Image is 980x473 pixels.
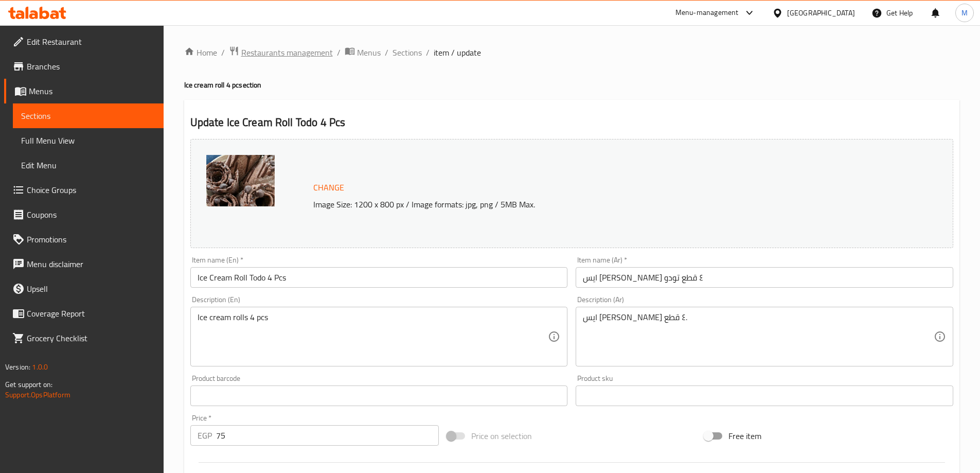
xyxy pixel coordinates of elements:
[184,46,959,59] nav: breadcrumb
[190,267,568,288] input: Enter name En
[27,208,155,221] span: Coupons
[27,283,155,295] span: Upsell
[471,430,532,442] span: Price on selection
[4,276,164,301] a: Upsell
[5,360,30,374] span: Version:
[4,79,164,103] a: Menus
[27,36,155,48] span: Edit Restaurant
[337,46,341,59] li: /
[21,110,155,122] span: Sections
[345,46,381,59] a: Menus
[21,159,155,171] span: Edit Menu
[309,198,858,211] p: Image Size: 1200 x 800 px / Image formats: jpg, png / 5MB Max.
[206,155,275,206] img: mmw_638906443249241288
[4,29,164,54] a: Edit Restaurant
[961,7,968,19] span: M
[27,332,155,344] span: Grocery Checklist
[32,360,48,374] span: 1.0.0
[221,46,225,59] li: /
[241,46,333,59] span: Restaurants management
[229,46,333,59] a: Restaurants management
[216,425,439,446] input: Please enter price
[13,153,164,178] a: Edit Menu
[198,312,548,361] textarea: Ice cream rolls 4 pcs
[190,386,568,406] input: Please enter product barcode
[4,202,164,227] a: Coupons
[4,326,164,351] a: Grocery Checklist
[728,430,761,442] span: Free item
[576,267,953,288] input: Enter name Ar
[184,80,959,90] h4: Ice cream roll 4 pc section
[27,60,155,73] span: Branches
[27,233,155,246] span: Promotions
[357,46,381,59] span: Menus
[4,54,164,79] a: Branches
[27,258,155,270] span: Menu disclaimer
[313,180,344,195] span: Change
[4,178,164,202] a: Choice Groups
[27,307,155,320] span: Coverage Report
[190,115,953,130] h2: Update Ice Cream Roll Todo 4 Pcs
[434,46,481,59] span: item / update
[385,46,388,59] li: /
[29,85,155,97] span: Menus
[21,134,155,147] span: Full Menu View
[4,252,164,276] a: Menu disclaimer
[426,46,430,59] li: /
[583,312,934,361] textarea: ايس [PERSON_NAME] ٤ قطع.
[393,46,422,59] a: Sections
[4,227,164,252] a: Promotions
[184,46,217,59] a: Home
[5,378,52,391] span: Get support on:
[576,386,953,406] input: Please enter product sku
[198,429,212,442] p: EGP
[13,103,164,128] a: Sections
[5,388,70,401] a: Support.OpsPlatform
[4,301,164,326] a: Coverage Report
[309,177,348,198] button: Change
[787,7,855,19] div: [GEOGRAPHIC_DATA]
[27,184,155,196] span: Choice Groups
[13,128,164,153] a: Full Menu View
[675,7,739,19] div: Menu-management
